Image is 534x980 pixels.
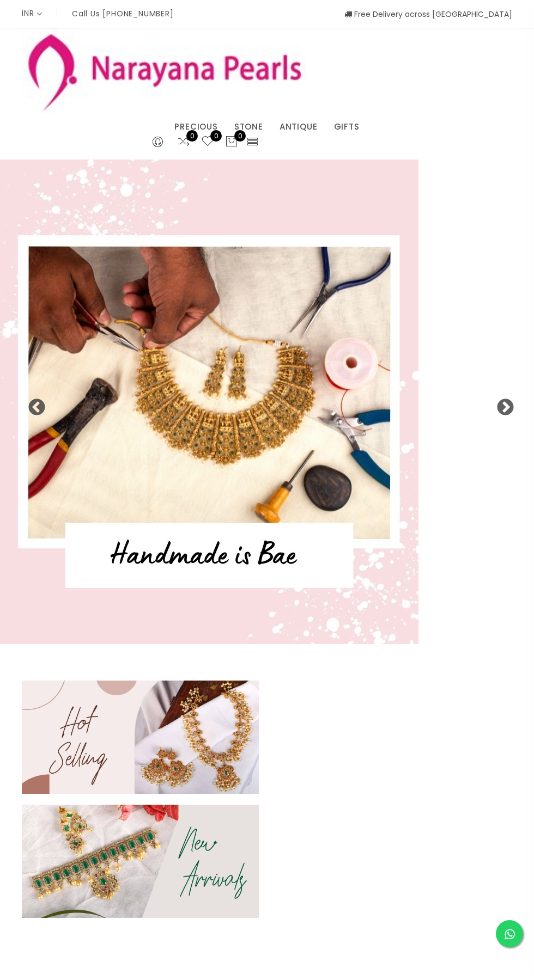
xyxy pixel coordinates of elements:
[27,399,38,409] button: Previous
[177,135,190,149] a: 0
[174,119,217,135] a: PRECIOUS
[280,119,318,135] a: ANTIQUE
[234,119,263,135] a: STONE
[210,130,222,142] span: 0
[72,10,174,17] p: Call Us [PHONE_NUMBER]
[344,9,512,20] span: Free Delivery across [GEOGRAPHIC_DATA]
[496,399,507,409] button: Next
[234,130,246,142] span: 0
[334,119,360,135] a: GIFTS
[186,130,198,142] span: 0
[201,135,214,149] a: 0
[225,135,238,149] button: 0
